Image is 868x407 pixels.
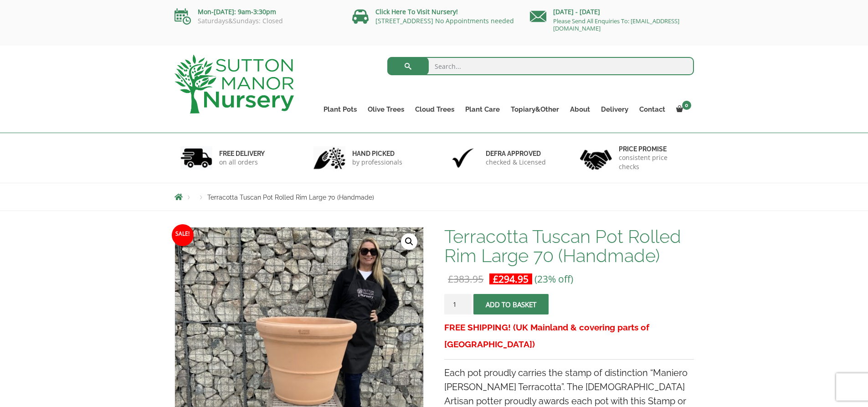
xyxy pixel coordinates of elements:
[493,273,498,285] span: £
[619,153,688,171] p: consistent price checks
[375,16,514,25] a: [STREET_ADDRESS] No Appointments needed
[553,17,679,32] a: Please Send All Enquiries To: [EMAIL_ADDRESS][DOMAIN_NAME]
[530,6,694,17] p: [DATE] - [DATE]
[219,149,265,158] h6: FREE DELIVERY
[448,273,483,285] bdi: 383.95
[565,103,596,116] a: About
[505,103,565,116] a: Topiary&Other
[486,149,546,158] h6: Defra approved
[175,17,339,25] p: Saturdays&Sundays: Closed
[444,294,472,314] input: Product quantity
[619,145,688,153] h6: Price promise
[460,103,505,116] a: Plant Care
[375,7,458,16] a: Click Here To Visit Nursery!
[444,227,693,265] h1: Terracotta Tuscan Pot Rolled Rim Large 70 (Handmade)
[318,103,362,116] a: Plant Pots
[534,273,573,285] span: (23% off)
[634,103,671,116] a: Contact
[180,146,212,170] img: 1.jpg
[352,158,402,167] p: by professionals
[493,273,529,285] bdi: 294.95
[207,194,374,201] span: Terracotta Tuscan Pot Rolled Rim Large 70 (Handmade)
[580,144,612,172] img: 4.jpg
[175,6,339,17] p: Mon-[DATE]: 9am-3:30pm
[352,149,402,158] h6: hand picked
[175,193,694,201] nav: Breadcrumbs
[447,146,479,170] img: 3.jpg
[175,55,294,113] img: logo
[362,103,410,116] a: Olive Trees
[596,103,634,116] a: Delivery
[410,103,460,116] a: Cloud Trees
[682,101,691,110] span: 0
[387,57,694,75] input: Search...
[444,319,693,353] h3: FREE SHIPPING! (UK Mainland & covering parts of [GEOGRAPHIC_DATA])
[172,224,194,246] span: Sale!
[473,294,549,314] button: Add to basket
[671,103,694,116] a: 0
[219,158,265,167] p: on all orders
[401,233,417,250] a: View full-screen image gallery
[486,158,546,167] p: checked & Licensed
[448,273,453,285] span: £
[313,146,345,170] img: 2.jpg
